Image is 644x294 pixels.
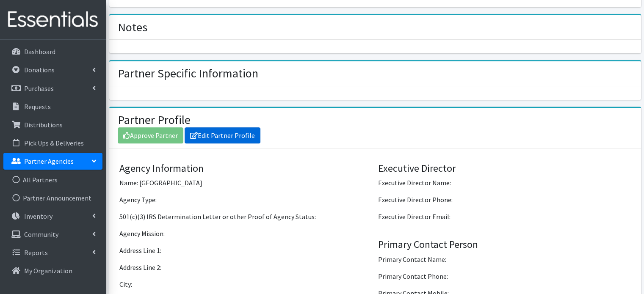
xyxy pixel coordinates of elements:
[3,244,102,261] a: Reports
[3,135,102,151] a: Pick Ups & Deliveries
[3,43,102,60] a: Dashboard
[3,171,102,188] a: All Partners
[3,208,102,225] a: Inventory
[3,116,102,133] a: Distributions
[24,66,55,74] p: Donations
[24,157,74,165] p: Partner Agencies
[119,245,372,256] p: Address Line 1:
[119,162,372,175] h4: Agency Information
[24,248,48,257] p: Reports
[378,271,630,281] p: Primary Contact Phone:
[3,226,102,243] a: Community
[119,279,372,289] p: City:
[119,228,372,239] p: Agency Mission:
[24,267,72,275] p: My Organization
[119,212,372,222] p: 501(c)(3) IRS Determination Letter or other Proof of Agency Status:
[378,195,630,205] p: Executive Director Phone:
[24,230,58,239] p: Community
[24,121,63,129] p: Distributions
[118,20,147,35] h2: Notes
[119,262,372,272] p: Address Line 2:
[378,239,630,251] h4: Primary Contact Person
[3,61,102,78] a: Donations
[378,178,630,188] p: Executive Director Name:
[3,80,102,97] a: Purchases
[3,262,102,279] a: My Organization
[378,162,630,175] h4: Executive Director
[3,190,102,206] a: Partner Announcement
[24,139,84,147] p: Pick Ups & Deliveries
[118,113,191,127] h2: Partner Profile
[24,84,54,93] p: Purchases
[24,212,53,220] p: Inventory
[378,254,630,264] p: Primary Contact Name:
[378,212,630,222] p: Executive Director Email:
[24,102,51,111] p: Requests
[185,127,260,143] a: Edit Partner Profile
[3,98,102,115] a: Requests
[3,153,102,170] a: Partner Agencies
[24,47,55,56] p: Dashboard
[119,195,372,205] p: Agency Type:
[118,66,258,81] h2: Partner Specific Information
[3,5,102,34] img: HumanEssentials
[119,178,372,188] p: Name: [GEOGRAPHIC_DATA]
